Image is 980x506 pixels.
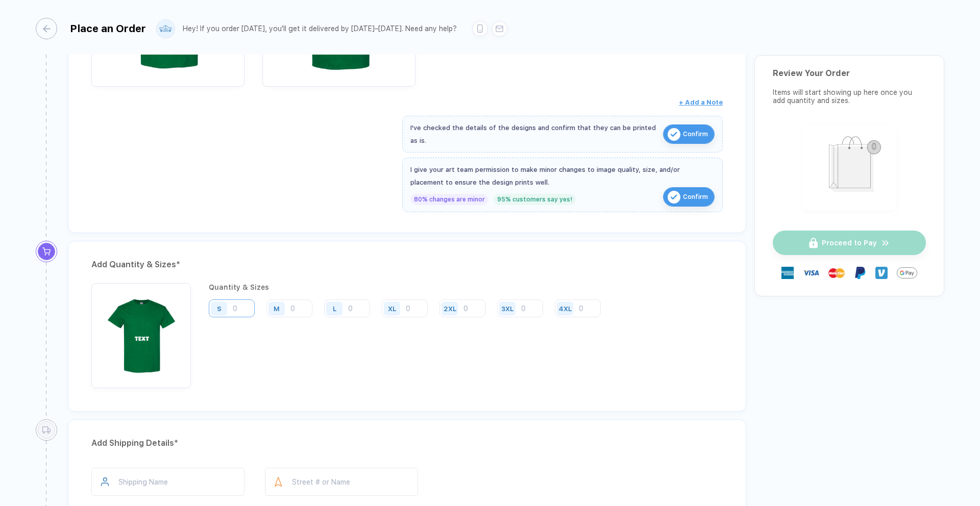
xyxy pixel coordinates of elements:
div: I've checked the details of the designs and confirm that they can be printed as is. [410,121,658,147]
div: Review Your Order [773,68,926,78]
span: Confirm [683,126,708,142]
button: iconConfirm [663,187,715,207]
div: I give your art team permission to make minor changes to image quality, size, and/or placement to... [410,163,715,189]
div: XL [388,305,396,312]
div: 2XL [444,305,456,312]
img: Venmo [875,267,888,279]
img: Google Pay [897,263,917,283]
button: iconConfirm [663,124,715,144]
img: icon [668,191,680,204]
div: Items will start showing up here once you add quantity and sizes. [773,88,926,105]
span: Confirm [683,189,708,205]
div: 80% changes are minor [410,194,488,205]
button: + Add a Note [679,94,723,111]
div: S [217,305,222,312]
div: Place an Order [70,22,146,35]
div: Hey! If you order [DATE], you'll get it delivered by [DATE]–[DATE]. Need any help? [183,24,457,33]
img: Paypal [854,267,866,279]
img: master-card [828,265,845,281]
img: a3e7781e-c48a-447e-a0c5-0cf42cc039b8_nt_front_1755785645634.jpg [96,288,186,377]
div: Quantity & Sizes [209,283,608,291]
div: Add Quantity & Sizes [91,257,723,273]
img: icon [668,128,680,141]
span: + Add a Note [679,98,723,106]
img: visa [803,265,819,281]
div: 3XL [501,305,513,312]
img: user profile [157,20,175,38]
div: Add Shipping Details [91,435,723,451]
img: shopping_bag.png [807,130,892,204]
img: express [781,267,794,279]
div: 95% customers say yes! [494,194,576,205]
div: 4XL [559,305,572,312]
div: L [333,305,336,312]
div: M [274,305,280,312]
